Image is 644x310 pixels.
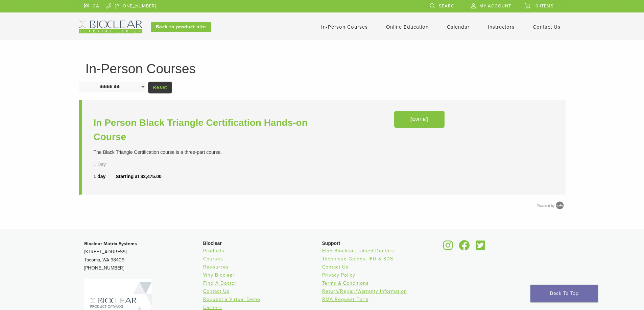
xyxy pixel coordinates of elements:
span: My Account [479,3,511,9]
a: In Person Black Triangle Certification Hands-on Course [94,116,324,144]
a: RMA Request Form [322,297,368,302]
h1: In-Person Courses [86,62,559,75]
a: Find A Doctor [203,280,237,286]
a: Back to product site [151,22,211,32]
div: 1 Day [94,161,128,168]
a: Back To Top [530,285,598,302]
a: Privacy Policy [322,272,355,278]
a: Request a Virtual Demo [203,297,260,302]
div: The Black Triangle Certification course is a three-part course. [94,149,324,156]
a: Powered by [537,204,566,208]
a: Bioclear [474,244,488,251]
div: 1 day [94,173,116,180]
a: Contact Us [203,288,230,294]
span: Support [322,241,340,246]
p: [STREET_ADDRESS] Tacoma, WA 98409 [PHONE_NUMBER] [84,240,203,272]
a: Bioclear [441,244,455,251]
a: Terms & Conditions [322,280,369,286]
img: Bioclear [79,21,142,33]
a: Online Education [386,24,429,30]
a: Contact Us [533,24,560,30]
a: Instructors [488,24,515,30]
a: [DATE] [394,111,445,128]
div: Starting at $2,475.00 [116,173,161,180]
a: Calendar [447,24,470,30]
span: Search [439,3,458,9]
a: Reset [148,82,172,93]
a: Why Bioclear [203,272,235,278]
a: Contact Us [322,264,349,270]
span: 0 items [535,3,554,9]
img: Arlo training & Event Software [555,200,565,210]
a: In-Person Courses [321,24,368,30]
a: Resources [203,264,229,270]
span: Bioclear [203,241,222,246]
a: Products [203,248,224,254]
a: Bioclear [457,244,472,251]
a: Find Bioclear Trained Doctors [322,248,394,254]
strong: Bioclear Matrix Systems [84,241,137,247]
a: Courses [203,256,223,262]
a: Technique Guides, IFU & SDS [322,256,393,262]
a: Return/Repair/Warranty Information [322,288,407,294]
